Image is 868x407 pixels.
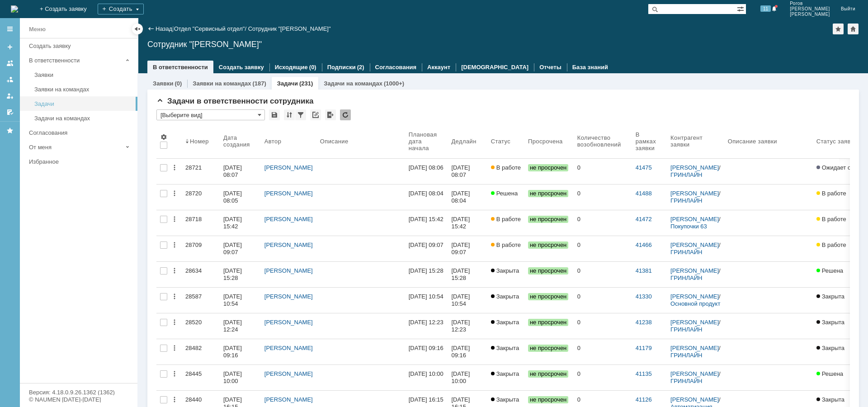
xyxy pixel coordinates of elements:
[11,5,18,13] img: logo
[223,190,244,204] div: [DATE] 08:05
[264,293,313,300] a: [PERSON_NAME]
[816,319,844,326] span: Закрыта
[487,365,524,390] a: Закрыта
[848,24,859,34] div: Сделать домашней страницей
[448,159,487,184] a: [DATE] 08:07
[11,5,18,13] a: Перейти на домашнюю страницу
[491,293,519,300] span: Закрыта
[156,97,314,105] span: Задачи в ответственности сотрудника
[264,370,313,377] a: [PERSON_NAME]
[636,164,652,171] a: 41475
[491,345,519,351] span: Закрыта
[174,25,245,32] a: Отдел "Сервисный отдел"
[220,124,261,159] th: Дата создания
[670,345,719,351] a: [PERSON_NAME]
[487,288,524,313] a: Закрыта
[636,319,652,326] a: 41238
[3,40,17,54] a: Создать заявку
[98,4,144,14] div: Создать
[577,319,628,326] div: 0
[524,159,574,184] a: не просрочен
[632,124,667,159] th: В рамках заявки
[448,124,487,159] th: Дедлайн
[182,124,220,159] th: Номер
[409,241,443,248] div: [DATE] 09:07
[409,345,443,351] div: [DATE] 09:16
[461,64,528,71] a: [DEMOGRAPHIC_DATA]
[574,262,632,287] a: 0
[636,216,652,222] a: 41472
[405,124,448,159] th: Плановая дата начала
[29,57,122,64] div: В ответственности
[528,241,568,249] span: не просрочен
[636,267,652,274] a: 41381
[405,236,448,261] a: [DATE] 09:07
[670,249,702,256] a: ГРИНЛАЙН
[487,185,524,210] a: Решена
[451,138,476,145] div: Дедлайн
[448,262,487,287] a: [DATE] 15:28
[528,345,568,352] span: не просрочен
[219,64,264,71] a: Создать заявку
[448,313,487,339] a: [DATE] 12:23
[409,267,443,274] div: [DATE] 15:28
[577,267,628,274] div: 0
[816,396,844,403] span: Закрыта
[182,339,220,364] a: 28482
[670,370,719,377] a: [PERSON_NAME]
[670,164,719,171] a: [PERSON_NAME]
[577,396,628,403] div: 0
[220,185,261,210] a: [DATE] 08:05
[670,396,719,403] a: [PERSON_NAME]
[491,370,519,377] span: Закрыта
[3,72,17,87] a: Заявки в моей ответственности
[636,396,652,403] a: 41126
[275,64,308,71] a: Исходящие
[737,4,746,13] span: Расширенный поиск
[670,190,719,197] a: [PERSON_NAME]
[670,197,702,204] a: ГРИНЛАЙН
[487,236,524,261] a: В работе
[31,97,136,111] a: Задачи
[670,326,702,333] a: ГРИНЛАЙН
[185,190,216,197] div: 28720
[670,216,719,222] a: [PERSON_NAME]
[284,109,295,120] div: Сортировка...
[670,171,702,178] a: ГРИНЛАЙН
[185,345,216,352] div: 28482
[182,236,220,261] a: 28709
[220,236,261,261] a: [DATE] 09:07
[147,40,859,49] div: Сотрудник "[PERSON_NAME]"
[816,267,843,274] span: Решена
[248,25,331,32] div: Сотрудник "[PERSON_NAME]"
[816,241,846,248] span: В работе
[223,241,244,256] div: [DATE] 09:07
[405,313,448,339] a: [DATE] 12:23
[491,164,521,171] span: В работе
[524,339,574,364] a: не просрочен
[409,319,443,326] div: [DATE] 12:23
[220,313,261,339] a: [DATE] 12:24
[29,158,122,165] div: Избранное
[670,134,713,148] div: Контрагент заявки
[670,267,721,282] div: /
[524,124,574,159] th: Просрочена
[670,267,719,274] a: [PERSON_NAME]
[299,80,313,87] div: (231)
[670,274,702,281] a: ГРИНЛАЙН
[182,262,220,287] a: 28634
[171,164,178,171] div: Действия
[220,288,261,313] a: [DATE] 10:54
[182,313,220,339] a: 28520
[574,185,632,210] a: 0
[790,12,830,17] span: [PERSON_NAME]
[574,124,632,159] th: Количество возобновлений
[409,293,443,300] div: [DATE] 10:54
[448,236,487,261] a: [DATE] 09:07
[34,86,132,93] div: Заявки на командах
[524,185,574,210] a: не просрочен
[31,111,136,125] a: Задачи на командах
[667,124,724,159] th: Контрагент заявки
[405,288,448,313] a: [DATE] 10:54
[185,267,216,274] div: 28634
